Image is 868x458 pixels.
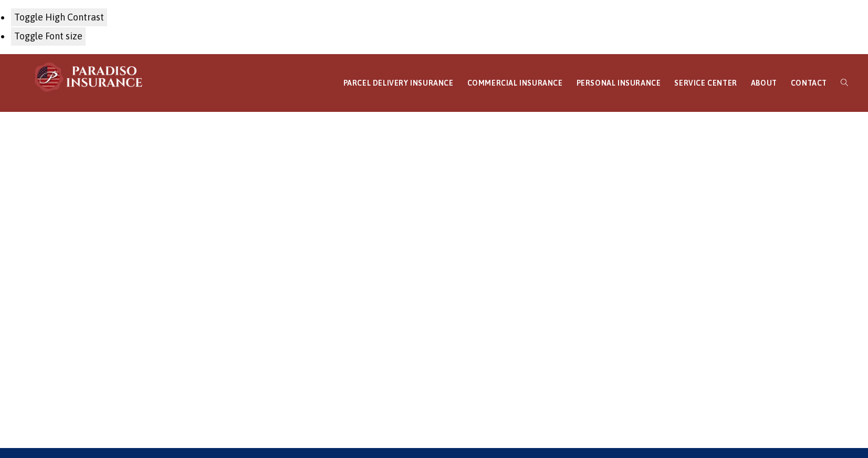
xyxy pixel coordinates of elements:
a: PERSONAL INSURANCE [570,54,668,112]
span: Toggle High Contrast [14,12,104,23]
span: PERSONAL INSURANCE [577,79,661,87]
button: Toggle High Contrast [11,8,108,27]
a: ABOUT [744,54,784,112]
span: SERVICE CENTER [674,79,737,87]
button: Toggle Font size [11,27,86,46]
span: COMMERCIAL INSURANCE [467,79,563,87]
span: Toggle Font size [14,30,82,41]
span: PARCEL DELIVERY INSURANCE [343,79,454,87]
a: COMMERCIAL INSURANCE [461,54,570,112]
img: Paradiso Insurance [32,61,147,93]
a: SERVICE CENTER [667,54,744,112]
span: CONTACT [791,79,827,87]
a: PARCEL DELIVERY INSURANCE [337,54,461,112]
span: ABOUT [751,79,777,87]
a: CONTACT [784,54,834,112]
